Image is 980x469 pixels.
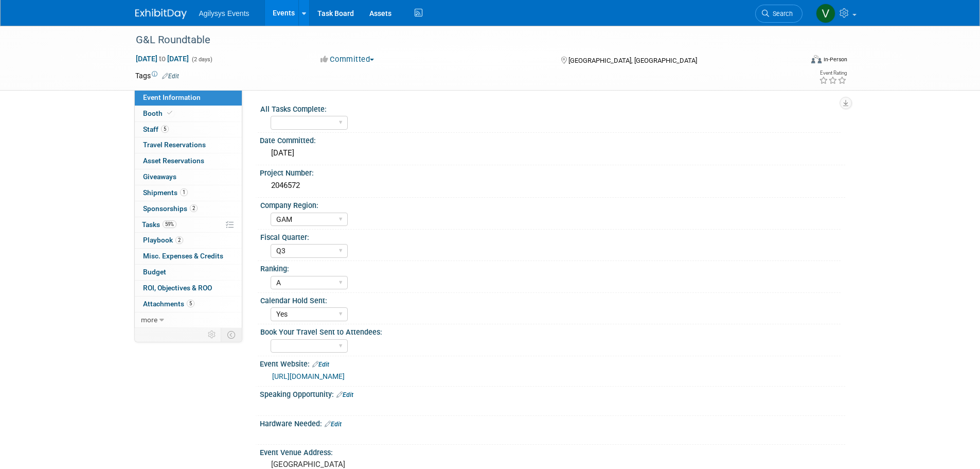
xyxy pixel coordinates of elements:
[811,55,822,63] img: Format-Inperson.png
[336,391,353,398] a: Edit
[143,236,183,244] span: Playbook
[260,293,841,306] div: Calendar Hold Sent:
[167,110,172,116] i: Booth reservation complete
[135,281,242,296] a: ROI, Objectives & ROO
[135,265,242,280] a: Budget
[162,73,179,80] a: Edit
[260,324,841,337] div: Book Your Travel Sent to Attendees:
[163,220,176,228] span: 59%
[312,361,329,368] a: Edit
[260,133,845,146] div: Date Committed:
[325,421,342,428] a: Edit
[260,356,845,370] div: Event Website:
[143,109,174,117] span: Booth
[143,204,198,213] span: Sponsorships
[135,137,242,153] a: Travel Reservations
[135,185,242,201] a: Shipments1
[143,188,188,197] span: Shipments
[141,316,157,324] span: more
[135,169,242,185] a: Giveaways
[135,249,242,264] a: Misc. Expenses & Credits
[260,261,841,274] div: Ranking:
[221,328,242,341] td: Toggle Event Tabs
[199,9,250,18] span: Agilysys Events
[180,188,188,196] span: 1
[742,54,848,69] div: Event Format
[132,31,787,49] div: G&L Roundtable
[143,141,206,149] span: Travel Reservations
[143,157,204,165] span: Asset Reservations
[260,416,845,429] div: Hardware Needed:
[143,300,194,308] span: Attachments
[135,90,242,106] a: Event Information
[135,106,242,121] a: Booth
[272,372,345,380] a: [URL][DOMAIN_NAME]
[135,153,242,169] a: Asset Reservations
[260,101,841,114] div: All Tasks Complete:
[268,145,838,161] div: [DATE]
[260,445,845,458] div: Event Venue Address:
[187,300,194,307] span: 5
[190,204,198,212] span: 2
[135,122,242,137] a: Staff5
[135,233,242,248] a: Playbook2
[260,387,845,400] div: Speaking Opportunity:
[175,236,183,244] span: 2
[755,5,803,23] a: Search
[260,230,841,242] div: Fiscal Quarter:
[268,178,838,194] div: 2046572
[135,312,242,328] a: more
[816,4,835,23] img: Vaitiare Munoz
[135,9,187,19] img: ExhibitDay
[568,57,697,64] span: [GEOGRAPHIC_DATA], [GEOGRAPHIC_DATA]
[157,55,167,63] span: to
[143,252,223,260] span: Misc. Expenses & Credits
[135,297,242,312] a: Attachments5
[143,125,169,133] span: Staff
[143,93,201,101] span: Event Information
[823,56,847,63] div: In-Person
[203,328,221,341] td: Personalize Event Tab Strip
[769,10,793,18] span: Search
[260,198,841,211] div: Company Region:
[135,54,189,63] span: [DATE] [DATE]
[161,125,169,133] span: 5
[143,268,166,276] span: Budget
[135,71,179,81] td: Tags
[135,217,242,233] a: Tasks59%
[142,220,176,229] span: Tasks
[135,201,242,217] a: Sponsorships2
[317,54,378,65] button: Committed
[143,172,176,181] span: Giveaways
[260,165,845,178] div: Project Number:
[819,71,847,76] div: Event Rating
[191,56,212,63] span: (2 days)
[143,284,212,292] span: ROI, Objectives & ROO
